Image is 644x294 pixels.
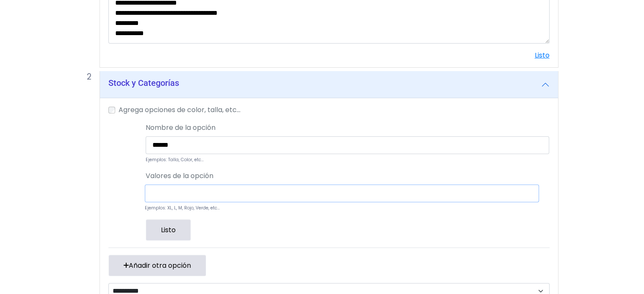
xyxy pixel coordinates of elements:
button: Stock y Categorías [100,71,558,98]
span: Ejemplos: Talla, Color, etc... [146,157,204,163]
h5: Stock y Categorías [108,78,179,88]
label: Agrega opciones de color, talla, etc... [119,105,240,115]
label: Nombre de la opción [146,123,216,133]
button: Añadir otra opción [108,255,206,276]
label: Valores de la opción [146,164,213,181]
span: Ejemplos: XL, L, M, Rojo, Verde, etc... [145,205,220,211]
a: Listo [535,50,550,60]
button: Listo [146,219,191,241]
